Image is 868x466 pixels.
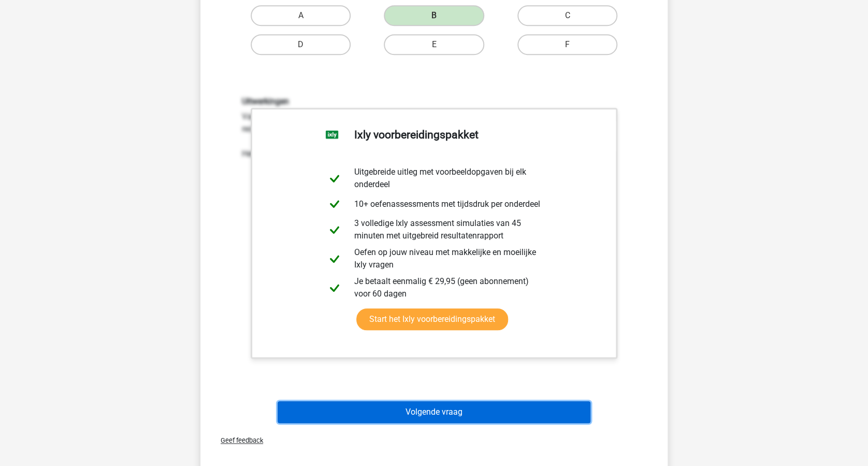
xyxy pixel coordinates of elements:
label: E [384,34,484,55]
h6: Uitwerkingen [242,96,626,106]
div: Van boven naar onder beweegt het figuur elke stap een kwartslag tegen de klok in (of van links na... [234,96,634,160]
button: Volgende vraag [278,401,591,423]
label: D [251,34,351,55]
label: F [517,34,617,55]
label: C [517,5,617,26]
span: Geef feedback [212,436,263,444]
label: B [384,5,484,26]
label: A [251,5,351,26]
a: Start het Ixly voorbereidingspakket [356,308,508,330]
